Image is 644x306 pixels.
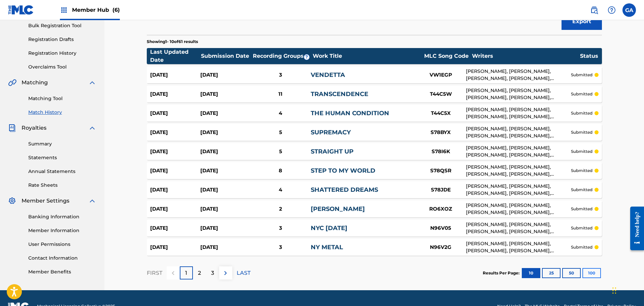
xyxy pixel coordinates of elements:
div: [DATE] [150,205,200,213]
div: [PERSON_NAME], [PERSON_NAME], [PERSON_NAME], [PERSON_NAME], [PERSON_NAME] [466,240,571,254]
a: Public Search [587,3,601,17]
div: [DATE] [150,129,200,136]
img: help [608,6,616,14]
div: [PERSON_NAME], [PERSON_NAME], [PERSON_NAME], [PERSON_NAME], [PERSON_NAME] [466,221,571,235]
div: Last Updated Date [150,48,201,64]
a: Registration Drafts [28,36,96,43]
p: submitted [571,148,592,155]
div: [DATE] [200,205,250,213]
a: STRAIGHT UP [311,148,353,155]
a: NYC [DATE] [311,224,347,232]
p: Results Per Page: [483,270,521,276]
div: [DATE] [150,148,200,156]
div: S78JDE [415,186,466,194]
div: 4 [250,186,311,194]
button: 100 [582,268,601,278]
div: 3 [250,224,311,232]
div: [DATE] [150,186,200,194]
div: 3 [250,244,311,251]
button: 10 [522,268,540,278]
a: User Permissions [28,241,96,248]
div: T44C5X [415,110,466,117]
div: [DATE] [200,110,250,117]
p: Showing 1 - 10 of 61 results [147,39,198,45]
div: VW1EGP [415,71,466,79]
div: [PERSON_NAME], [PERSON_NAME], [PERSON_NAME], [PERSON_NAME], [PERSON_NAME] [466,125,571,139]
div: MLC Song Code [421,52,472,60]
img: search [590,6,598,14]
div: 11 [250,90,311,98]
div: [DATE] [200,186,250,194]
button: 25 [542,268,561,278]
a: Matching Tool [28,95,96,102]
div: S78BYX [415,129,466,136]
div: N96V2G [415,244,466,251]
img: Royalties [8,124,16,132]
div: [PERSON_NAME], [PERSON_NAME], [PERSON_NAME], [PERSON_NAME], [PERSON_NAME] [466,202,571,216]
div: RO6XOZ [415,205,466,213]
div: [PERSON_NAME], [PERSON_NAME], [PERSON_NAME], [PERSON_NAME], [PERSON_NAME] [466,87,571,101]
div: N96V05 [415,224,466,232]
span: ? [304,54,309,60]
a: Match History [28,109,96,116]
div: [DATE] [200,71,250,79]
a: NY METAL [311,244,343,251]
p: submitted [571,187,592,193]
div: 5 [250,148,311,156]
a: Banking Information [28,213,96,220]
a: Statements [28,154,96,161]
p: submitted [571,91,592,97]
div: 4 [250,110,311,117]
p: submitted [571,244,592,250]
div: Submission Date [201,52,251,60]
span: Royalties [22,124,46,132]
a: STEP TO MY WORLD [311,167,375,174]
div: [DATE] [200,129,250,136]
button: 50 [562,268,581,278]
a: SHATTERED DREAMS [311,186,378,193]
p: FIRST [147,269,162,277]
div: 3 [250,71,311,79]
div: Recording Groups [252,52,312,60]
div: [PERSON_NAME], [PERSON_NAME], [PERSON_NAME], [PERSON_NAME], [PERSON_NAME] [466,144,571,159]
div: [DATE] [200,224,250,232]
a: Member Benefits [28,268,96,275]
a: TRANSCENDENCE [311,90,368,98]
div: T44C5W [415,90,466,98]
a: Summary [28,140,96,147]
div: 5 [250,129,311,136]
p: submitted [571,168,592,174]
a: Bulk Registration Tool [28,22,96,29]
iframe: Chat Widget [610,274,644,306]
a: [PERSON_NAME] [311,205,365,213]
a: VENDETTA [311,71,345,79]
div: 8 [250,167,311,175]
div: [DATE] [200,90,250,98]
div: [PERSON_NAME], [PERSON_NAME], [PERSON_NAME], [PERSON_NAME], [PERSON_NAME] [466,164,571,178]
a: Overclaims Tool [28,63,96,71]
p: 2 [198,269,201,277]
div: [DATE] [150,224,200,232]
a: Contact Information [28,255,96,262]
img: Member Settings [8,197,16,205]
div: [DATE] [150,110,200,117]
div: User Menu [622,3,636,17]
span: Member Settings [22,197,69,205]
div: S78QSR [415,167,466,175]
a: Annual Statements [28,168,96,175]
p: 1 [185,269,187,277]
div: [PERSON_NAME], [PERSON_NAME], [PERSON_NAME], [PERSON_NAME], [PERSON_NAME] [466,183,571,197]
div: 2 [250,205,311,213]
a: SUPREMACY [311,129,351,136]
a: Member Information [28,227,96,234]
img: expand [88,124,96,132]
div: [DATE] [150,71,200,79]
div: [DATE] [200,148,250,156]
img: Top Rightsholders [60,6,68,14]
img: expand [88,79,96,87]
div: Status [580,52,598,60]
a: THE HUMAN CONDITION [311,110,389,117]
